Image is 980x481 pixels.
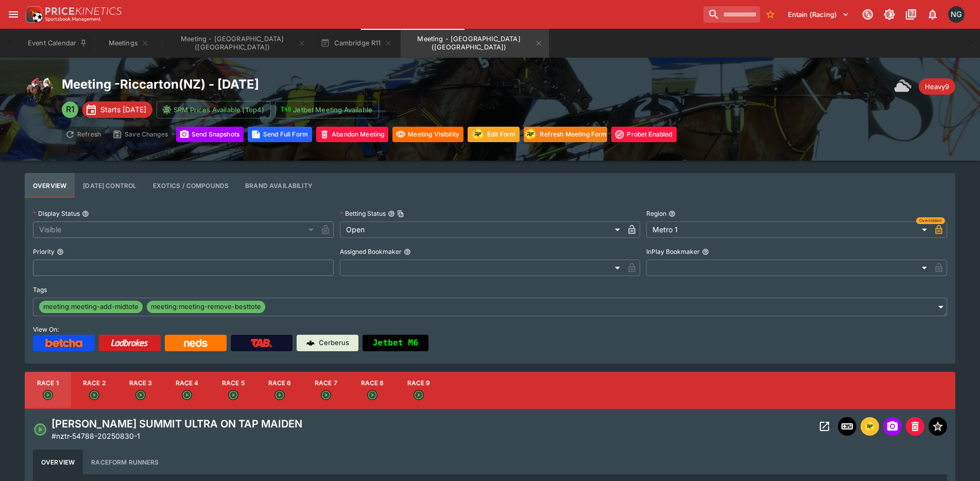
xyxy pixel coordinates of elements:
[838,417,856,436] button: Inplay
[71,372,117,409] button: Race 2
[75,173,145,198] button: Configure each race specific details at once
[646,209,666,218] p: Region
[668,210,676,217] button: Region
[275,101,379,118] button: Jetbet Meeting Available
[319,338,349,348] p: Cerberus
[523,128,538,141] img: racingform.png
[147,302,265,312] span: meeting:meeting-remove-besttote
[274,390,285,400] svg: Open
[340,209,386,218] p: Betting Status
[33,422,47,437] svg: Open
[894,76,915,97] img: overcast.png
[948,6,965,23] div: Nick Goss
[815,417,834,436] button: Open Event
[524,127,607,142] button: Refresh Meeting Form
[96,29,162,58] button: Meetings
[23,4,43,25] img: PriceKinetics Logo
[414,390,424,400] svg: Open
[33,221,317,238] div: Visible
[397,210,404,217] button: Copy To Clipboard
[471,127,485,142] div: racingform
[111,339,148,347] img: Ladbrokes
[25,173,75,198] button: Base meeting details
[25,76,54,105] img: horse_racing.png
[523,127,538,142] div: racingform
[702,248,709,255] button: InPlay Bookmaker
[782,6,855,23] button: Select Tenant
[25,372,71,409] button: Race 1
[864,421,876,432] img: racingform.png
[43,390,53,400] svg: Open
[945,3,968,26] button: Nick Goss
[858,5,877,24] button: Connected to PK
[306,339,315,347] img: Cerberus
[135,390,146,400] svg: Open
[404,248,411,255] button: Assigned Bookmaker
[33,247,55,256] p: Priority
[45,339,82,347] img: Betcha
[396,372,442,409] button: Race 9
[182,390,192,400] svg: Open
[157,101,271,118] button: SRM Prices Available (Top4)
[471,128,485,141] img: racingform.png
[22,29,94,58] button: Event Calendar
[923,5,942,24] button: Notifications
[861,417,879,436] button: racingform
[228,390,238,400] svg: Open
[57,248,64,255] button: Priority
[39,302,143,312] span: meeting:meeting-add-midtote
[919,217,942,224] span: Overridden
[646,247,700,256] p: InPlay Bookmaker
[33,325,59,333] span: View On:
[703,6,760,23] input: search
[164,29,312,58] button: Meeting - Cambridge (NZ)
[919,82,955,92] span: Heavy9
[164,372,210,409] button: Race 4
[89,390,99,400] svg: Open
[33,285,47,294] p: Tags
[82,210,89,217] button: Display Status
[62,76,677,92] h2: Meeting - Riccarton ( NZ ) - [DATE]
[51,431,140,441] p: Copy To Clipboard
[210,372,256,409] button: Race 5
[401,29,549,58] button: Meeting - Riccarton (NZ)
[646,221,931,238] div: Metro 1
[297,335,358,351] a: Cerberus
[864,420,876,433] div: racingform
[45,7,122,15] img: PriceKinetics
[340,247,402,256] p: Assigned Bookmaker
[883,417,902,436] span: Send Snapshot
[468,127,520,142] button: Update RacingForm for all races in this meeting
[45,17,101,22] img: Sportsbook Management
[117,372,164,409] button: Race 3
[611,127,676,142] button: Toggle ProBet for every event in this meeting
[184,339,207,347] img: Neds
[392,127,463,142] button: Set all events in meeting to specified visibility
[33,450,947,474] div: basic tabs example
[762,6,779,23] button: No Bookmarks
[248,127,312,142] button: Send Full Form
[303,372,349,409] button: Race 7
[316,127,388,142] button: Mark all events in meeting as closed and abandoned.
[176,127,244,142] button: Send Snapshots
[894,76,915,97] div: Weather: Overcast
[902,5,920,24] button: Documentation
[33,209,80,218] p: Display Status
[314,29,398,58] button: Cambridge R11
[4,5,23,24] button: open drawer
[906,420,924,431] span: Mark an event as closed and abandoned.
[145,173,237,198] button: View and edit meeting dividends and compounds.
[256,372,303,409] button: Race 6
[51,417,302,431] h4: [PERSON_NAME] SUMMIT ULTRA ON TAP MAIDEN
[919,78,955,95] div: Track Condition: Heavy9
[880,5,899,24] button: Toggle light/dark mode
[100,104,146,115] p: Starts [DATE]
[367,390,377,400] svg: Open
[281,105,291,115] img: jetbet-logo.svg
[237,173,321,198] button: Configure brand availability for the meeting
[33,450,83,474] button: Overview
[321,390,331,400] svg: Open
[929,417,947,436] button: Set Featured Event
[349,372,396,409] button: Race 8
[388,210,395,217] button: Betting StatusCopy To Clipboard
